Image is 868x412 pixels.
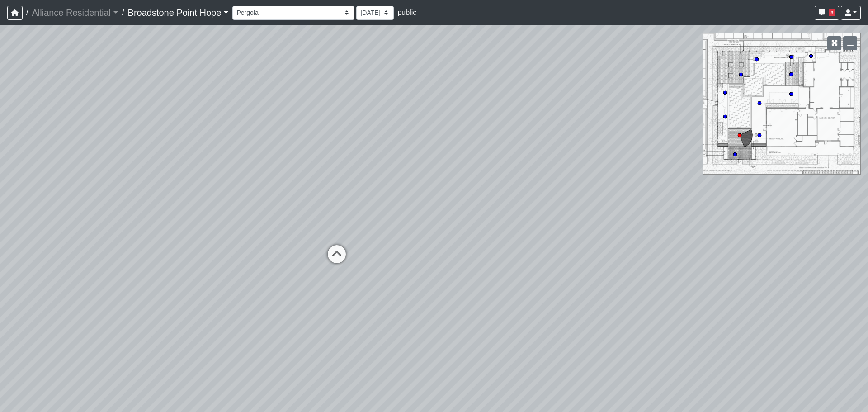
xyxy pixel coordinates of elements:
a: Alliance Residential [32,4,118,22]
a: Broadstone Point Hope [128,4,229,22]
span: / [118,4,127,22]
iframe: Ybug feedback widget [7,394,60,412]
button: 3 [815,6,839,20]
span: 3 [829,9,835,16]
span: / [23,4,32,22]
span: public [397,9,416,16]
